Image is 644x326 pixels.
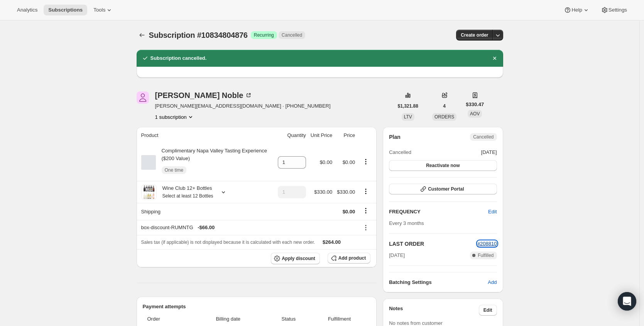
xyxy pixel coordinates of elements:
h3: Notes [389,305,479,316]
span: Status [269,315,308,323]
span: One time [165,167,184,173]
span: No notes from customer [389,320,443,326]
th: Price [335,127,357,144]
button: Subscriptions [44,5,87,15]
button: Edit [479,305,497,316]
th: Unit Price [308,127,335,144]
button: Customer Portal [389,184,497,194]
th: Product [137,127,276,144]
span: [DATE] [389,252,405,259]
span: Cancelled [282,32,302,38]
span: AOV [470,111,480,117]
div: Complimentary Napa Valley Tasting Experience ($200 Value) [156,147,273,178]
span: [DATE] [481,149,497,156]
span: Reactivate now [426,162,460,169]
span: Edit [488,208,497,216]
span: Analytics [17,7,37,13]
span: Every 3 months [389,220,424,226]
span: Add [488,279,497,286]
h2: Plan [389,133,401,141]
span: $0.00 [343,159,355,165]
div: Open Intercom Messenger [618,292,636,311]
span: Cancelled [473,134,494,140]
span: Add product [338,255,366,261]
h2: LAST ORDER [389,240,477,248]
span: Fulfilled [478,252,494,258]
span: $330.00 [337,189,355,195]
span: Edit [483,307,492,313]
span: Subscriptions [48,7,83,13]
button: Help [559,5,594,15]
span: - $66.00 [198,224,215,231]
button: Product actions [360,187,372,196]
h2: FREQUENCY [389,208,488,216]
span: Billing date [192,315,265,323]
button: #208810 [477,240,497,248]
span: Create order [461,32,488,38]
button: $1,321.88 [393,101,423,111]
div: box-discount-RUMNTG [141,224,355,231]
button: Analytics [12,5,42,15]
button: Edit [483,206,501,218]
button: Reactivate now [389,160,497,171]
span: Tools [93,7,105,13]
span: ORDERS [434,114,454,120]
span: [PERSON_NAME][EMAIL_ADDRESS][DOMAIN_NAME] · [PHONE_NUMBER] [155,102,331,110]
button: Apply discount [271,253,320,264]
th: Shipping [137,203,276,220]
button: Product actions [155,113,194,121]
button: Shipping actions [360,206,372,215]
span: Apply discount [282,255,315,262]
span: $330.00 [314,189,332,195]
button: Tools [89,5,118,15]
h6: Batching Settings [389,279,488,286]
button: Settings [596,5,632,15]
span: $264.00 [323,239,341,245]
button: Dismiss notification [489,53,500,64]
button: Add product [328,253,370,264]
small: Select at least 12 Bottles [162,193,213,199]
span: Customer Portal [428,186,464,192]
button: Product actions [360,157,372,166]
a: #208810 [477,241,497,247]
span: 4 [443,103,446,109]
span: $1,321.88 [398,103,418,109]
span: Cancelled [389,149,411,156]
span: Recurring [254,32,274,38]
button: Create order [456,30,493,41]
span: $0.00 [343,209,355,215]
span: Paresa Noble [137,91,149,104]
button: Subscriptions [137,30,147,41]
span: Settings [609,7,627,13]
span: Subscription #10834804876 [149,31,248,39]
span: Fulfillment [313,315,366,323]
span: Sales tax (if applicable) is not displayed because it is calculated with each new order. [141,240,315,245]
div: [PERSON_NAME] Noble [155,91,253,99]
h2: Subscription cancelled. [150,54,207,62]
button: Add [483,276,501,289]
div: Wine Club 12+ Bottles [157,184,213,200]
h2: Payment attempts [143,303,371,311]
span: $330.47 [466,101,484,108]
th: Quantity [276,127,308,144]
button: 4 [438,101,450,111]
span: $0.00 [320,159,333,165]
span: LTV [404,114,412,120]
span: Help [571,7,582,13]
